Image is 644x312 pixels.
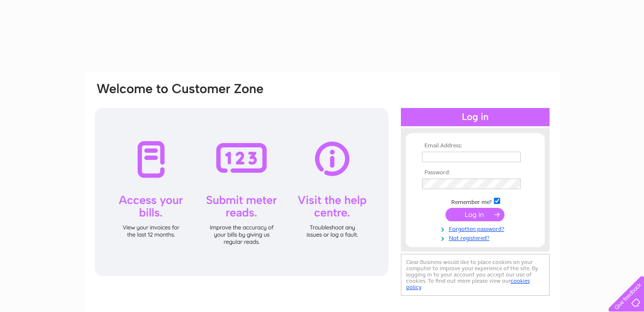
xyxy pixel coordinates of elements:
[420,143,531,149] th: Email Address:
[420,196,531,206] td: Remember me?
[420,169,531,176] th: Password:
[406,277,530,290] a: cookies policy
[422,224,531,233] a: Forgotten password?
[401,254,550,296] div: Clear Business would like to place cookies on your computer to improve your experience of the sit...
[422,233,531,242] a: Not registered?
[445,208,504,221] input: Submit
